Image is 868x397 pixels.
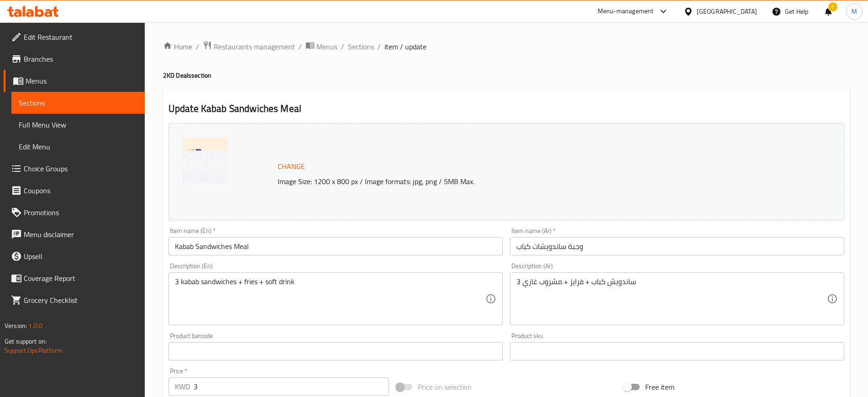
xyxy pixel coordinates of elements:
[274,176,760,187] p: Image Size: 1200 x 800 px / Image formats: jpg, png / 5MB Max.
[299,41,302,52] li: /
[5,344,63,356] a: Support.OpsPlatform
[697,6,757,16] div: [GEOGRAPHIC_DATA]
[163,41,850,53] nav: breadcrumb
[4,70,145,92] a: Menus
[852,6,857,16] span: M
[203,41,295,53] a: Restaurants management
[19,141,137,152] span: Edit Menu
[645,381,674,392] span: Free item
[384,41,426,52] span: item / update
[4,158,145,180] a: Choice Groups
[24,163,137,174] span: Choice Groups
[24,53,137,64] span: Branches
[4,180,145,201] a: Coupons
[214,41,295,52] span: Restaurants management
[4,26,145,48] a: Edit Restaurant
[19,97,137,108] span: Sections
[11,92,145,114] a: Sections
[316,41,337,52] span: Menus
[163,41,192,52] a: Home
[183,138,228,183] img: Screenshot_20250928_19175638946730918387367.png
[168,102,844,116] h2: Update Kabab Sandwiches Meal
[24,273,137,284] span: Coverage Report
[24,251,137,262] span: Upsell
[24,185,137,196] span: Coupons
[26,75,137,86] span: Menus
[168,342,503,360] input: Please enter product barcode
[341,41,344,52] li: /
[5,335,47,347] span: Get support on:
[598,6,654,17] div: Menu-management
[19,119,137,130] span: Full Menu View
[305,41,337,53] a: Menus
[11,114,145,136] a: Full Menu View
[516,277,827,321] textarea: 3 ساندويش كباب + فرايز + مشروب غازي
[510,342,844,360] input: Please enter product sku
[28,320,42,332] span: 1.0.0
[348,41,374,52] a: Sections
[4,201,145,223] a: Promotions
[24,32,137,42] span: Edit Restaurant
[24,229,137,240] span: Menu disclaimer
[163,71,850,80] h4: 2KD Deals section
[278,160,305,173] span: Change
[4,223,145,245] a: Menu disclaimer
[4,289,145,311] a: Grocery Checklist
[194,377,389,396] input: Please enter price
[168,237,503,255] input: Enter name En
[418,381,472,392] span: Price on selection
[24,207,137,218] span: Promotions
[175,277,485,321] textarea: 3 kabab sandwiches + fries + soft drink
[175,381,190,392] p: KWD
[5,320,27,332] span: Version:
[378,41,381,52] li: /
[11,136,145,158] a: Edit Menu
[4,267,145,289] a: Coverage Report
[24,295,137,306] span: Grocery Checklist
[274,157,309,176] button: Change
[196,41,199,52] li: /
[510,237,844,255] input: Enter name Ar
[4,48,145,70] a: Branches
[4,245,145,267] a: Upsell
